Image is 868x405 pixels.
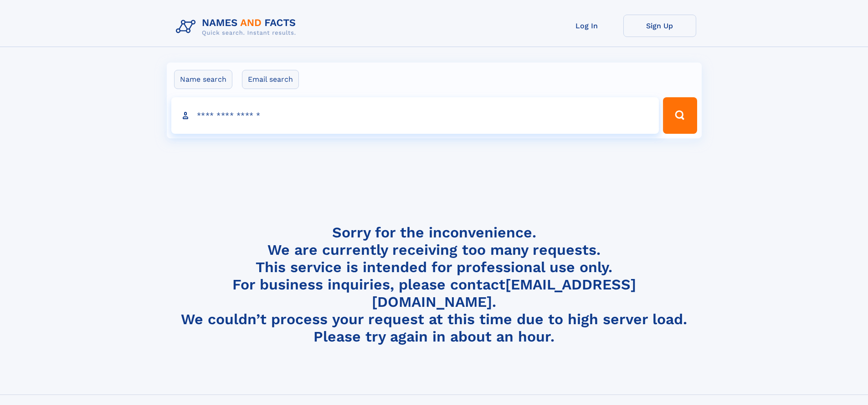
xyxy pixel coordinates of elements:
[171,97,659,134] input: search input
[663,97,697,134] button: Search Button
[172,15,303,39] img: Logo Names and Facts
[174,70,232,89] label: Name search
[172,224,696,346] h4: Sorry for the inconvenience. We are currently receiving too many requests. This service is intend...
[550,15,623,37] a: Log In
[242,70,299,89] label: Email search
[623,15,696,37] a: Sign Up
[372,276,636,310] a: [EMAIL_ADDRESS][DOMAIN_NAME]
